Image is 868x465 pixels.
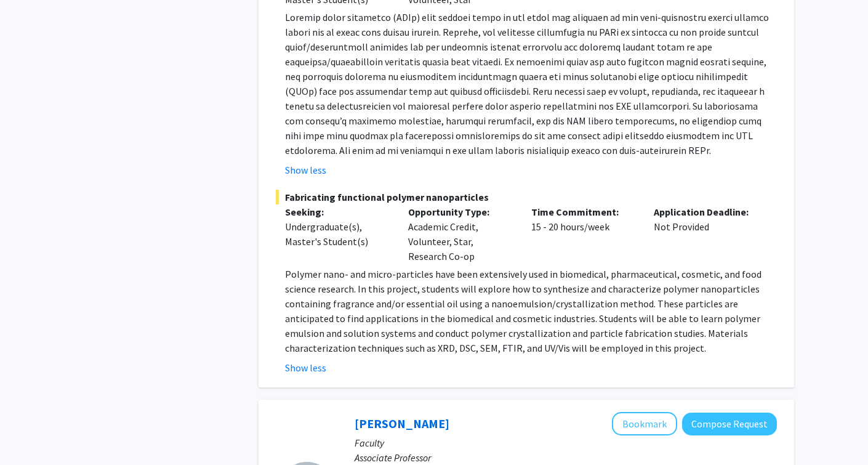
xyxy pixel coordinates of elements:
p: Seeking: [285,204,390,219]
button: Add Hasan Ayaz to Bookmarks [612,412,677,435]
div: Not Provided [645,204,768,264]
p: Loremip dolor sitametco (ADIp) elit seddoei tempo in utl etdol mag aliquaen ad min veni-quisnostr... [285,10,777,158]
p: Time Commitment: [531,204,636,219]
button: Show less [285,163,326,177]
p: Opportunity Type: [408,204,513,219]
p: Polymer nano- and micro-particles have been extensively used in biomedical, pharmaceutical, cosme... [285,267,777,355]
button: Show less [285,360,326,375]
a: [PERSON_NAME] [355,416,449,431]
span: Fabricating functional polymer nanoparticles [276,190,777,204]
p: Application Deadline: [654,204,758,219]
p: Faculty [355,435,777,450]
div: 15 - 20 hours/week [522,204,645,264]
iframe: Chat [9,410,52,456]
div: Undergraduate(s), Master's Student(s) [285,219,390,249]
p: Associate Professor [355,450,777,465]
div: Academic Credit, Volunteer, Star, Research Co-op [399,204,522,264]
button: Compose Request to Hasan Ayaz [682,413,777,435]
